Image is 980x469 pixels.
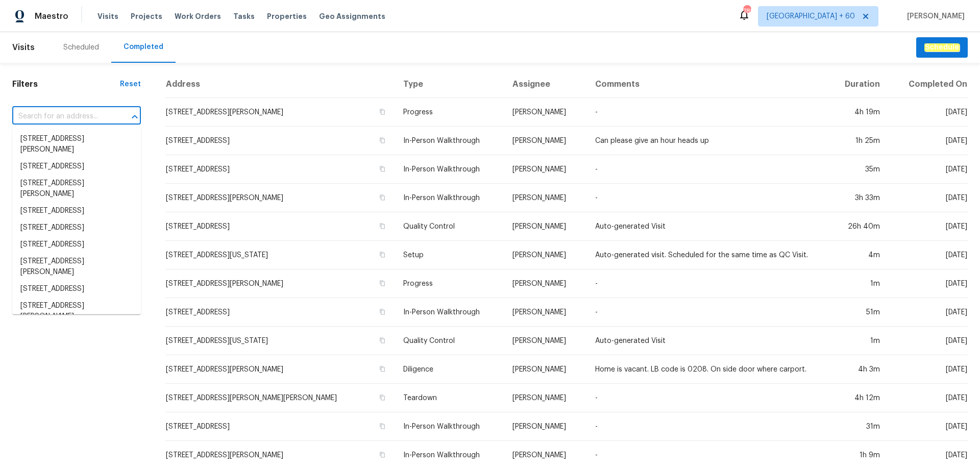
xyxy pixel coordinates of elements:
span: [PERSON_NAME] [903,11,965,21]
td: [DATE] [888,327,968,355]
em: Schedule [924,43,960,52]
button: Copy Address [378,136,387,145]
span: Visits [97,11,118,21]
td: In-Person Walkthrough [395,127,504,155]
td: Teardown [395,384,504,412]
td: In-Person Walkthrough [395,412,504,441]
li: [STREET_ADDRESS] [12,236,141,253]
th: Assignee [504,71,586,98]
td: [DATE] [888,241,968,269]
td: [DATE] [888,269,968,298]
td: - [587,184,828,212]
th: Duration [827,71,888,98]
td: In-Person Walkthrough [395,184,504,212]
td: [STREET_ADDRESS][PERSON_NAME][PERSON_NAME] [165,384,395,412]
span: Properties [267,11,307,21]
td: [STREET_ADDRESS] [165,212,395,241]
td: In-Person Walkthrough [395,155,504,184]
div: Completed [124,42,163,52]
td: [STREET_ADDRESS][PERSON_NAME] [165,98,395,127]
button: Schedule [916,37,968,58]
td: [STREET_ADDRESS][PERSON_NAME] [165,355,395,384]
td: [DATE] [888,384,968,412]
td: Progress [395,98,504,127]
span: Visits [12,36,35,59]
td: 1m [827,269,888,298]
td: 4h 3m [827,355,888,384]
td: 4h 19m [827,98,888,127]
button: Copy Address [378,164,387,174]
button: Copy Address [378,107,387,116]
button: Copy Address [378,364,387,374]
button: Copy Address [378,336,387,345]
td: Auto-generated Visit [587,327,828,355]
td: [DATE] [888,412,968,441]
td: [PERSON_NAME] [504,98,586,127]
td: [STREET_ADDRESS] [165,155,395,184]
button: Copy Address [378,450,387,459]
td: 26h 40m [827,212,888,241]
td: 1m [827,327,888,355]
th: Completed On [888,71,968,98]
td: [STREET_ADDRESS] [165,127,395,155]
td: [DATE] [888,184,968,212]
td: [PERSON_NAME] [504,355,586,384]
td: Diligence [395,355,504,384]
td: [DATE] [888,212,968,241]
td: - [587,155,828,184]
td: [PERSON_NAME] [504,269,586,298]
button: Close [128,110,142,124]
td: 35m [827,155,888,184]
td: Can please give an hour heads up [587,127,828,155]
span: Geo Assignments [319,11,385,21]
td: 4m [827,241,888,269]
td: 3h 33m [827,184,888,212]
button: Copy Address [378,279,387,288]
td: - [587,269,828,298]
li: [STREET_ADDRESS] [12,219,141,236]
td: Auto-generated visit. Scheduled for the same time as QC Visit. [587,241,828,269]
td: 31m [827,412,888,441]
span: Maestro [35,11,68,21]
li: [STREET_ADDRESS][PERSON_NAME] [12,253,141,281]
td: [PERSON_NAME] [504,298,586,327]
th: Type [395,71,504,98]
button: Copy Address [378,307,387,316]
td: [PERSON_NAME] [504,127,586,155]
td: 1h 25m [827,127,888,155]
td: Quality Control [395,212,504,241]
th: Comments [587,71,828,98]
span: Work Orders [175,11,221,21]
div: Scheduled [63,42,99,53]
td: In-Person Walkthrough [395,298,504,327]
td: Setup [395,241,504,269]
td: - [587,412,828,441]
td: Quality Control [395,327,504,355]
td: [STREET_ADDRESS] [165,298,395,327]
td: [STREET_ADDRESS][US_STATE] [165,241,395,269]
td: 4h 12m [827,384,888,412]
td: [DATE] [888,98,968,127]
h1: Filters [12,79,120,89]
li: [STREET_ADDRESS][PERSON_NAME] [12,131,141,158]
td: 51m [827,298,888,327]
td: [STREET_ADDRESS][PERSON_NAME] [165,184,395,212]
td: [DATE] [888,355,968,384]
span: Tasks [233,13,255,20]
td: [STREET_ADDRESS][PERSON_NAME] [165,269,395,298]
span: Projects [131,11,162,21]
td: [DATE] [888,298,968,327]
td: [STREET_ADDRESS][US_STATE] [165,327,395,355]
td: [STREET_ADDRESS] [165,412,395,441]
span: [GEOGRAPHIC_DATA] + 60 [767,11,855,21]
button: Copy Address [378,221,387,231]
td: - [587,98,828,127]
td: - [587,298,828,327]
td: [PERSON_NAME] [504,184,586,212]
td: [PERSON_NAME] [504,241,586,269]
li: [STREET_ADDRESS] [12,158,141,175]
td: [PERSON_NAME] [504,327,586,355]
td: [DATE] [888,127,968,155]
input: Search for an address... [12,109,112,125]
td: - [587,384,828,412]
